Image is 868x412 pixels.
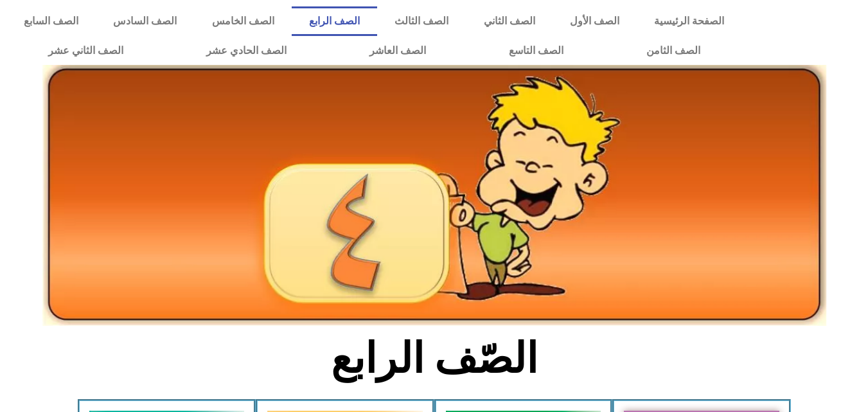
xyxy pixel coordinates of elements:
a: الصف السادس [96,6,194,36]
a: الصف السابع [6,6,96,36]
a: الصف الرابع [292,6,377,36]
a: الصف الثالث [377,6,466,36]
a: الصف العاشر [328,36,467,66]
a: الصف الأول [553,6,637,36]
h2: الصّف الرابع [222,334,646,384]
a: الصف الثامن [605,36,741,66]
a: الصف الثاني [466,6,553,36]
a: الصف الخامس [195,6,292,36]
a: الصف الثاني عشر [6,36,164,66]
a: الصفحة الرئيسية [637,6,741,36]
a: الصف التاسع [467,36,605,66]
a: الصف الحادي عشر [164,36,328,66]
